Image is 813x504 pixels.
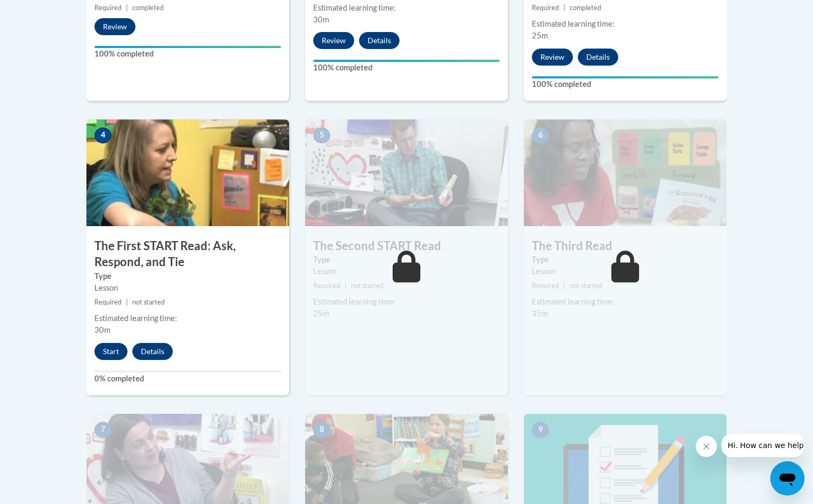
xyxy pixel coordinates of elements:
iframe: Message from company [721,434,804,457]
button: Details [132,343,173,360]
div: Your progress [313,60,500,62]
span: 35m [532,309,548,318]
img: Course Image [86,119,289,226]
iframe: Button to launch messaging window [770,461,804,495]
span: 30m [313,15,329,24]
h3: The Second START Read [305,238,508,254]
div: Lesson [313,266,500,277]
label: 0% completed [94,373,281,385]
label: 100% completed [313,62,500,74]
label: Type [94,270,281,282]
span: | [126,4,128,12]
span: Required [94,298,122,306]
button: Review [532,49,573,66]
h3: The Third Read [524,238,727,254]
label: Type [313,254,500,266]
span: | [345,282,347,290]
label: 100% completed [94,48,281,60]
span: not started [351,282,384,290]
button: Start [94,343,127,360]
span: Required [94,4,122,12]
span: | [126,298,128,306]
div: Lesson [94,282,281,294]
span: | [563,4,565,12]
iframe: Close message [696,436,717,457]
div: Your progress [94,46,281,48]
span: completed [132,4,164,12]
div: Estimated learning time: [532,296,719,308]
span: Required [532,4,559,12]
span: Required [313,282,340,290]
span: Hi. How can we help? [6,7,86,16]
span: 8 [313,422,330,438]
div: Your progress [532,76,719,78]
button: Review [313,32,354,49]
span: not started [132,298,165,306]
div: Estimated learning time: [313,2,500,14]
span: 30m [94,325,110,334]
button: Details [578,49,618,66]
span: Required [532,282,559,290]
div: Estimated learning time: [532,18,719,30]
div: Estimated learning time: [313,296,500,308]
span: 25m [313,309,329,318]
div: Estimated learning time: [94,313,281,324]
span: completed [570,4,601,12]
h3: The First START Read: Ask, Respond, and Tie [86,238,289,271]
div: Lesson [532,266,719,277]
span: not started [570,282,602,290]
img: Course Image [305,119,508,226]
button: Review [94,18,135,35]
img: Course Image [524,119,727,226]
span: 6 [532,127,549,143]
button: Details [359,32,400,49]
span: | [563,282,565,290]
span: 5 [313,127,330,143]
label: Type [532,254,719,266]
span: 9 [532,422,549,438]
span: 4 [94,127,111,143]
label: 100% completed [532,78,719,90]
span: 25m [532,31,548,40]
span: 7 [94,422,111,438]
